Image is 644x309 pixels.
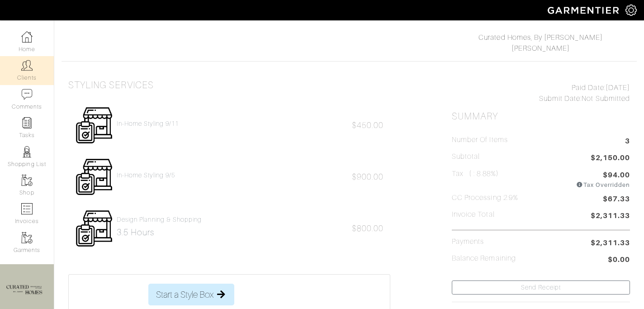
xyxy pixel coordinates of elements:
[452,152,480,161] h5: Subtotal
[21,117,33,128] img: reminder-icon-8004d30b9f0a5d33ae49ab947aed9ed385cf756f9e5892f1edd6e32f2345188e.png
[148,284,234,305] button: Start a Style Box
[452,238,484,246] h5: Payments
[511,44,570,52] a: [PERSON_NAME]
[117,227,202,238] h2: 3.5 hours
[117,120,179,128] a: In-Home Styling 9/11
[543,2,625,18] img: garmentier-logo-header-white-b43fb05a5012e4ada735d5af1a66efaba907eab6374d6393d1fbf88cb4ef424d.png
[75,158,113,196] img: Womens_Service-b2905c8a555b134d70f80a63ccd9711e5cb40bac1cff00c12a43f244cd2c1cd3.png
[576,181,630,189] div: Tax Overridden
[572,84,606,92] span: Paid Date:
[75,209,113,247] img: Womens_Service-b2905c8a555b134d70f80a63ccd9711e5cb40bac1cff00c12a43f244cd2c1cd3.png
[452,170,499,185] h5: Tax ( : 8.88%)
[117,216,202,223] h4: Design Planning & Shopping
[21,31,33,43] img: dashboard-icon-dbcd8f5a0b271acd01030246c82b418ddd0df26cd7fceb0bd07c9910d44c42f6.png
[452,280,630,295] a: Send Receipt
[68,80,154,91] h3: Styling Services
[21,175,33,186] img: garments-icon-b7da505a4dc4fd61783c78ac3ca0ef83fa9d6f193b1c9dc38574b1d14d53ca28.png
[352,224,384,233] span: $800.00
[452,136,508,144] h5: Number of Items
[603,194,630,206] span: $67.33
[156,288,213,301] span: Start a Style Box
[21,203,33,214] img: orders-icon-0abe47150d42831381b5fb84f609e132dff9fe21cb692f30cb5eec754e2cba89.png
[452,210,495,219] h5: Invoice Total
[21,232,33,243] img: garments-icon-b7da505a4dc4fd61783c78ac3ca0ef83fa9d6f193b1c9dc38574b1d14d53ca28.png
[452,194,518,202] h5: CC Processing 2.9%
[608,254,630,266] span: $0.00
[21,89,33,100] img: comment-icon-a0a6a9ef722e966f86d9cbdc48e553b5cf19dbc54f86b18d962a5391bc8f6eb6.png
[539,95,582,103] span: Submit Date:
[478,33,603,42] a: Curated Homes, By [PERSON_NAME]
[603,170,630,181] span: $94.00
[591,210,630,223] span: $2,311.33
[21,60,33,71] img: clients-icon-6bae9207a08558b7cb47a8932f037763ab4055f8c8b6bfacd5dc20c3e0201464.png
[625,136,630,148] span: 3
[591,152,630,165] span: $2,150.00
[591,238,630,248] span: $2,311.33
[117,216,202,238] a: Design Planning & Shopping 3.5 hours
[75,106,113,144] img: Womens_Service-b2905c8a555b134d70f80a63ccd9711e5cb40bac1cff00c12a43f244cd2c1cd3.png
[21,146,33,157] img: stylists-icon-eb353228a002819b7ec25b43dbf5f0378dd9e0616d9560372ff212230b889e62.png
[352,172,384,181] span: $900.00
[452,254,516,263] h5: Balance Remaining
[352,121,384,130] span: $450.00
[117,171,175,179] a: In-Home Styling 9/5
[452,111,630,122] h2: Summary
[625,5,637,16] img: gear-icon-white-bd11855cb880d31180b6d7d6211b90ccbf57a29d726f0c71d8c61bd08dd39cc2.png
[452,82,630,104] div: [DATE] Not Submitted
